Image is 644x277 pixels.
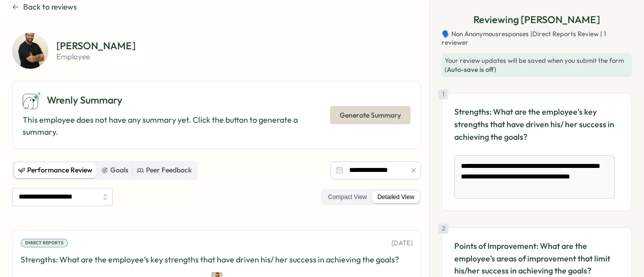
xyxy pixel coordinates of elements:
[454,106,619,143] p: Strengths: What are the employee’s key strengths that have driven his/ her success in achieving t...
[454,240,619,277] p: Points of Improvement: What are the employee's areas of improvement that limit his/her success in...
[438,89,448,100] div: 1
[12,33,48,69] img: Hadar Mendelson
[391,239,413,248] p: [DATE]
[21,253,413,266] p: Strengths: What are the employee’s key strengths that have driven his/ her success in achieving t...
[12,2,77,13] button: Back to reviews
[56,41,136,51] p: [PERSON_NAME]
[438,224,448,234] div: 2
[23,114,328,139] p: This employee does not have any summary yet. Click the button to generate a summary.
[372,191,419,204] label: Detailed View
[323,191,372,204] label: Compact View
[445,65,496,73] span: (Auto-save is off)
[56,53,136,60] p: employee
[21,239,68,248] div: Direct Reports
[340,107,401,124] span: Generate Summary
[47,93,122,108] span: Wrenly Summary
[445,56,624,73] span: Your review updates will be saved when you submit the form
[101,165,128,176] div: Goals
[137,165,192,176] div: Peer Feedback
[330,106,411,124] button: Generate Summary
[473,12,600,28] p: Reviewing [PERSON_NAME]
[442,30,632,47] span: 🗣️ Non Anonymous responses | Direct Reports Review | 1 reviewer
[23,2,77,13] span: Back to reviews
[18,165,93,176] div: Performance Review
